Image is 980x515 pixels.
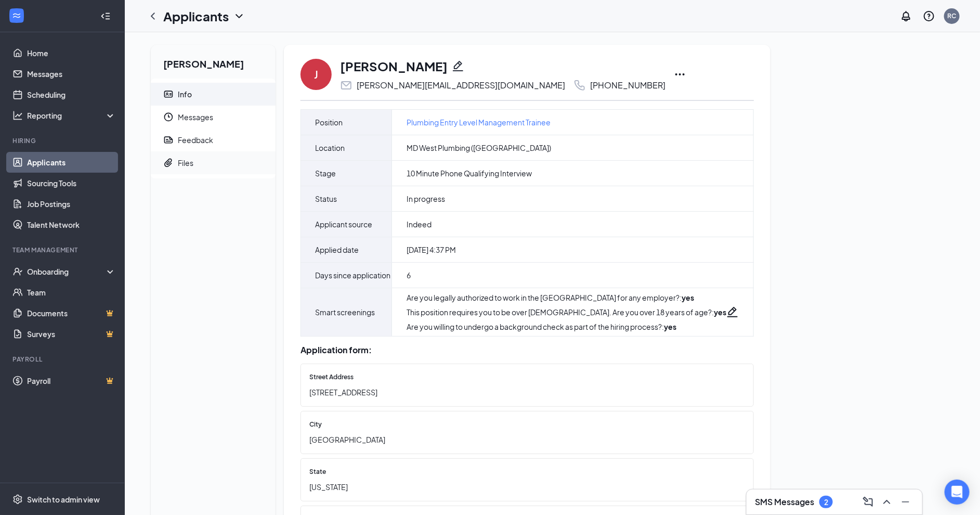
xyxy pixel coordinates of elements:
[315,306,375,318] span: Smart screenings
[27,110,116,121] div: Reporting
[151,83,276,106] a: ContactCardInfo
[407,143,551,153] span: MD West Plumbing ([GEOGRAPHIC_DATA])
[824,498,828,507] div: 2
[315,243,359,256] span: Applied date
[664,322,676,331] strong: yes
[178,89,192,99] div: Info
[315,218,372,230] span: Applicant source
[407,219,432,229] span: Indeed
[315,116,343,128] span: Position
[407,194,445,204] span: In progress
[163,7,229,25] h1: Applicants
[923,10,935,22] svg: QuestionInfo
[163,135,174,145] svg: Report
[178,106,267,128] span: Messages
[163,89,174,99] svg: ContactCard
[12,136,114,145] div: Hiring
[682,293,694,302] strong: yes
[300,345,754,355] div: Application form:
[674,68,686,81] svg: Ellipses
[879,494,895,510] button: ChevronUp
[27,324,116,344] a: SurveysCrown
[590,80,665,91] div: [PHONE_NUMBER]
[27,152,116,173] a: Applicants
[163,158,174,168] svg: Paperclip
[151,106,276,128] a: ClockMessages
[163,112,174,122] svg: Clock
[407,292,726,303] div: Are you legally authorized to work in the [GEOGRAPHIC_DATA] for any employer? :
[862,496,874,508] svg: ComposeMessage
[11,10,22,21] svg: WorkstreamLogo
[27,214,116,235] a: Talent Network
[407,321,726,332] div: Are you willing to undergo a background check as part of the hiring process? :
[151,151,276,174] a: PaperclipFiles
[12,355,114,364] div: Payroll
[340,57,448,75] h1: [PERSON_NAME]
[899,496,912,508] svg: Minimize
[12,266,23,277] svg: UserCheck
[178,135,213,145] div: Feedback
[900,10,912,22] svg: Notifications
[12,494,23,505] svg: Settings
[945,480,970,505] div: Open Intercom Messenger
[27,63,116,84] a: Messages
[881,496,893,508] svg: ChevronUp
[407,270,411,280] span: 6
[755,496,814,508] h3: SMS Messages
[309,467,326,477] span: State
[714,307,726,317] strong: yes
[407,244,456,255] span: [DATE] 4:37 PM
[233,10,245,22] svg: ChevronDown
[315,192,337,205] span: Status
[309,372,354,382] span: Street Address
[147,10,159,22] svg: ChevronLeft
[27,266,107,277] div: Onboarding
[897,494,914,510] button: Minimize
[27,43,116,63] a: Home
[452,60,464,72] svg: Pencil
[151,128,276,151] a: ReportFeedback
[315,269,390,281] span: Days since application
[151,45,276,79] h2: [PERSON_NAME]
[309,434,735,445] span: [GEOGRAPHIC_DATA]
[407,307,726,317] div: This position requires you to be over [DEMOGRAPHIC_DATA]. Are you over 18 years of age? :
[309,420,322,430] span: City
[27,494,100,505] div: Switch to admin view
[407,168,532,178] span: 10 Minute Phone Qualifying Interview
[12,246,114,254] div: Team Management
[27,173,116,194] a: Sourcing Tools
[27,370,116,391] a: PayrollCrown
[315,167,336,179] span: Stage
[860,494,877,510] button: ComposeMessage
[357,80,565,91] div: [PERSON_NAME][EMAIL_ADDRESS][DOMAIN_NAME]
[12,110,23,121] svg: Analysis
[340,79,352,92] svg: Email
[407,117,551,128] a: Plumbing Entry Level Management Trainee
[726,306,739,318] svg: Pencil
[27,303,116,324] a: DocumentsCrown
[309,387,735,398] span: [STREET_ADDRESS]
[573,79,586,92] svg: Phone
[27,84,116,105] a: Scheduling
[314,67,318,82] div: J
[309,481,735,493] span: [US_STATE]
[100,11,111,21] svg: Collapse
[315,141,345,154] span: Location
[27,194,116,214] a: Job Postings
[948,11,957,20] div: RC
[27,282,116,303] a: Team
[178,158,193,168] div: Files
